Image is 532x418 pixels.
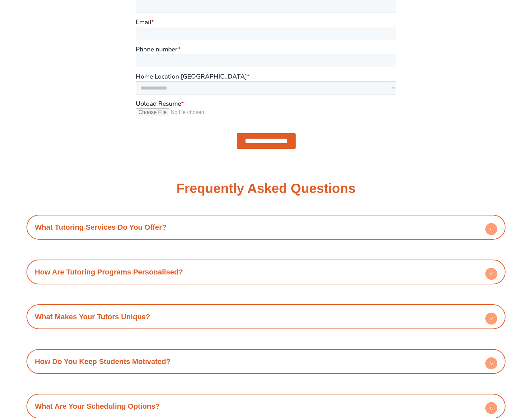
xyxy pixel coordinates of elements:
h4: How Do You Keep Students Motivated? [30,352,502,371]
h4: What Makes Your Tutors Unique? [30,308,502,326]
h3: Frequently Asked Questions [176,182,356,195]
a: How Do You Keep Students Motivated? [35,357,170,366]
a: How Are Tutoring Programs Personalised? [35,268,183,276]
a: What Are Your Scheduling Options? [35,402,160,410]
a: What Makes Your Tutors Unique? [35,313,150,321]
a: What Tutoring Services Do You Offer? [35,223,166,231]
h4: How Are Tutoring Programs Personalised? [30,263,502,281]
iframe: Chat Widget [418,343,532,418]
h4: What Are Your Scheduling Options? [30,397,502,415]
h4: What Tutoring Services Do You Offer? [30,218,502,236]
